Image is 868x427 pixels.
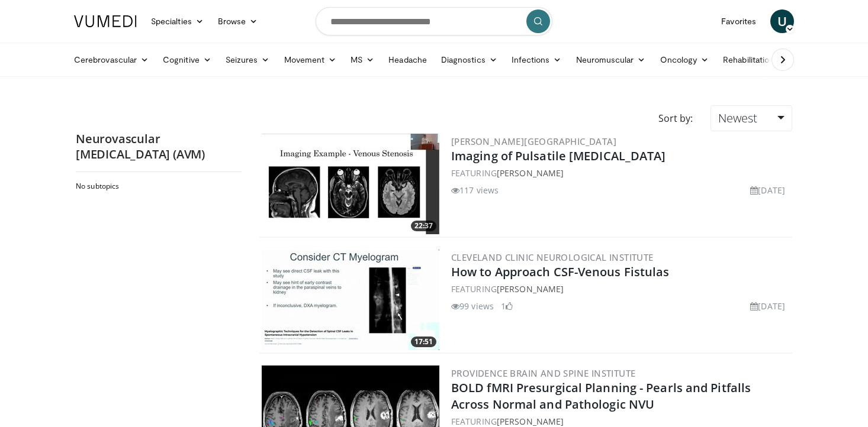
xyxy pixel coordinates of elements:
[262,134,439,234] a: 22:37
[451,264,670,280] a: How to Approach CSF-Venous Fistulas
[76,131,242,162] h2: Neurovascular [MEDICAL_DATA] (AVM)
[451,380,751,412] a: BOLD fMRI Presurgical Planning - Pearls and Pitfalls Across Normal and Pathologic NVU
[569,48,653,72] a: Neuromuscular
[451,367,635,379] a: Providence Brain and Spine Institute
[451,148,666,164] a: Imaging of Pulsatile [MEDICAL_DATA]
[711,105,792,131] a: Newest
[750,300,785,312] li: [DATE]
[218,48,277,72] a: Seizures
[653,48,716,72] a: Oncology
[381,48,434,72] a: Headache
[714,9,763,33] a: Favorites
[343,48,381,72] a: MS
[316,7,552,35] input: Search topics, interventions
[451,283,790,295] div: FEATURING
[76,182,239,191] h2: No subtopics
[451,300,494,312] li: 99 views
[750,184,785,196] li: [DATE]
[451,135,616,147] a: [PERSON_NAME][GEOGRAPHIC_DATA]
[501,300,513,312] li: 1
[451,251,654,263] a: Cleveland Clinic Neurological Institute
[67,48,156,72] a: Cerebrovascular
[74,15,137,27] img: VuMedi Logo
[504,48,569,72] a: Infections
[497,283,564,295] a: [PERSON_NAME]
[451,184,499,196] li: 117 views
[411,337,436,347] span: 17:51
[156,48,218,72] a: Cognitive
[277,48,344,72] a: Movement
[144,9,211,33] a: Specialties
[262,134,439,234] img: aa9d292c-e1c1-4ffe-975a-0fbdd396be92.300x170_q85_crop-smart_upscale.jpg
[451,167,790,179] div: FEATURING
[497,416,564,427] a: [PERSON_NAME]
[434,48,504,72] a: Diagnostics
[411,221,436,231] span: 22:37
[716,48,781,72] a: Rehabilitation
[497,167,564,179] a: [PERSON_NAME]
[650,105,702,131] div: Sort by:
[262,250,439,350] a: 17:51
[770,9,794,33] a: U
[718,110,757,126] span: Newest
[262,250,439,350] img: c3b4c2ee-c3ef-47ed-868e-16e9388a70e5.300x170_q85_crop-smart_upscale.jpg
[211,9,265,33] a: Browse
